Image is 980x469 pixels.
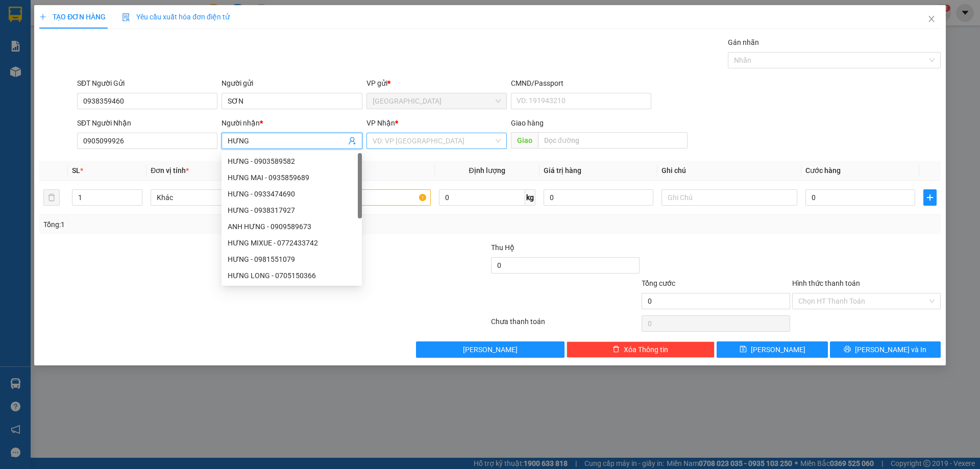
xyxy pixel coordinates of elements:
span: Thu Hộ [491,243,514,252]
label: Gán nhãn [728,38,759,46]
div: HƯNG - 0903589582 [222,153,362,169]
span: Cước hàng [805,166,841,175]
button: printer[PERSON_NAME] và In [830,341,941,358]
span: Xóa Thông tin [624,344,668,355]
span: printer [844,345,851,354]
span: VP Nhận [366,119,395,127]
input: Ghi Chú [661,189,797,206]
div: Chưa thanh toán [490,316,641,334]
span: Khác [157,190,280,205]
span: Đơn vị tính [151,166,189,175]
button: delete [43,189,60,206]
span: Yêu cầu xuất hóa đơn điện tử [122,13,230,21]
span: Đà Lạt [373,93,501,109]
div: HƯNG MAI - 0935859689 [222,169,362,186]
div: HƯNG MIXUE - 0772433742 [222,235,362,251]
span: Định lượng [469,166,505,175]
span: plus [924,193,936,202]
div: CMND/Passport [511,78,651,89]
div: HƯNG - 0981551079 [228,254,356,265]
button: deleteXóa Thông tin [567,341,715,358]
input: 0 [544,189,653,206]
div: ANH HƯNG - 0909589673 [222,218,362,235]
span: Tổng cước [642,279,675,287]
div: HƯNG LONG - 0705150366 [222,267,362,284]
span: user-add [348,137,356,145]
div: Người gửi [222,78,362,89]
label: Hình thức thanh toán [792,279,860,287]
span: Giá trị hàng [544,166,581,175]
div: SĐT Người Gửi [77,78,217,89]
div: HƯNG - 0903589582 [228,156,356,167]
div: ANH HƯNG - 0909589673 [228,221,356,232]
span: TẠO ĐƠN HÀNG [39,13,106,21]
div: HƯNG - 0933474690 [222,186,362,202]
div: SĐT Người Nhận [77,117,217,129]
span: save [740,345,747,354]
div: HƯNG LONG - 0705150366 [228,270,356,281]
img: icon [122,13,130,21]
input: VD: Bàn, Ghế [295,189,430,206]
button: save[PERSON_NAME] [717,341,827,358]
span: [PERSON_NAME] [463,344,518,355]
span: close [927,15,936,23]
div: HƯNG - 0981551079 [222,251,362,267]
div: HƯNG - 0938317927 [228,205,356,216]
span: delete [612,345,620,354]
span: kg [525,189,535,206]
span: SL [72,166,80,175]
div: HƯNG MAI - 0935859689 [228,172,356,183]
button: Close [917,5,946,34]
div: Tổng: 1 [43,219,378,230]
th: Ghi chú [657,161,801,181]
input: Dọc đường [538,132,688,149]
div: VP gửi [366,78,507,89]
div: HƯNG - 0933474690 [228,188,356,200]
button: [PERSON_NAME] [416,341,565,358]
span: [PERSON_NAME] [751,344,805,355]
button: plus [923,189,937,206]
span: Giao [511,132,538,149]
div: HƯNG - 0938317927 [222,202,362,218]
span: plus [39,13,46,20]
div: HƯNG MIXUE - 0772433742 [228,237,356,249]
span: [PERSON_NAME] và In [855,344,926,355]
span: Giao hàng [511,119,544,127]
div: Người nhận [222,117,362,129]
